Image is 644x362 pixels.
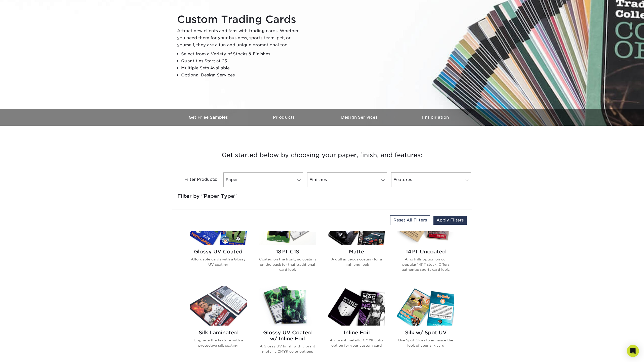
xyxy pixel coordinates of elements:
h3: Design Services [322,115,397,120]
a: Products [247,109,322,126]
h3: Inspiration [397,115,473,120]
p: Attract new clients and fans with trading cards. Whether you need them for your business, sports ... [177,27,303,49]
h2: Glossy UV Coated w/ Inline Foil [259,330,316,342]
a: Apply Filters [433,216,467,225]
a: 14PT Uncoated Trading Cards 14PT Uncoated A no frills option on our popular 14PT stock. Offers au... [397,205,454,280]
li: Select from a Variety of Stocks & Finishes [181,51,303,58]
a: Features [391,172,471,187]
a: Finishes [307,172,387,187]
a: Get Free Samples [171,109,247,126]
h2: Matte [328,249,385,255]
h3: Products [247,115,322,120]
div: Filter Products: [171,172,221,187]
h2: Silk w/ Spot UV [397,330,454,336]
li: Optional Design Services [181,72,303,79]
h3: Get Free Samples [171,115,247,120]
h2: Glossy UV Coated [190,249,247,255]
p: A no frills option on our popular 14PT stock. Offers authentic sports card look. [397,257,454,272]
img: Inline Foil Trading Cards [328,286,385,326]
p: A vibrant metallic CMYK color option for your custom card [328,338,385,348]
p: A Glossy UV finish with vibrant metallic CMYK color options [259,344,316,354]
a: Design Services [322,109,397,126]
p: Upgrade the texture with a protective silk coating [190,338,247,348]
li: Multiple Sets Available [181,65,303,72]
p: Use Spot Gloss to enhance the look of your silk card [397,338,454,348]
a: Paper [223,172,303,187]
a: Glossy UV Coated Trading Cards Glossy UV Coated Affordable cards with a Glossy UV coating [190,205,247,280]
h1: Custom Trading Cards [177,13,303,25]
h2: 18PT C1S [259,249,316,255]
h5: Filter by "Paper Type" [177,193,467,199]
p: A dull aqueous coating for a high end look [328,257,385,267]
a: Reset All Filters [390,215,430,225]
a: 18PT C1S Trading Cards 18PT C1S Coated on the front, no coating on the back for that traditional ... [259,205,316,280]
a: Matte Trading Cards Matte A dull aqueous coating for a high end look [328,205,385,280]
a: Silk Laminated Trading Cards Silk Laminated Upgrade the texture with a protective silk coating [190,286,247,362]
img: Silk w/ Spot UV Trading Cards [397,286,454,326]
img: Glossy UV Coated w/ Inline Foil Trading Cards [259,286,316,326]
p: Affordable cards with a Glossy UV coating [190,257,247,267]
a: Silk w/ Spot UV Trading Cards Silk w/ Spot UV Use Spot Gloss to enhance the look of your silk card [397,286,454,362]
div: Open Intercom Messenger [627,345,639,357]
a: Inline Foil Trading Cards Inline Foil A vibrant metallic CMYK color option for your custom card [328,286,385,362]
h2: Inline Foil [328,330,385,336]
h2: Silk Laminated [190,330,247,336]
h2: 14PT Uncoated [397,249,454,255]
a: Glossy UV Coated w/ Inline Foil Trading Cards Glossy UV Coated w/ Inline Foil A Glossy UV finish ... [259,286,316,362]
li: Quantities Start at 25 [181,58,303,65]
h3: Get started below by choosing your paper, finish, and features: [175,144,469,166]
p: Coated on the front, no coating on the back for that traditional card look [259,257,316,272]
img: Silk Laminated Trading Cards [190,286,247,326]
a: Inspiration [397,109,473,126]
